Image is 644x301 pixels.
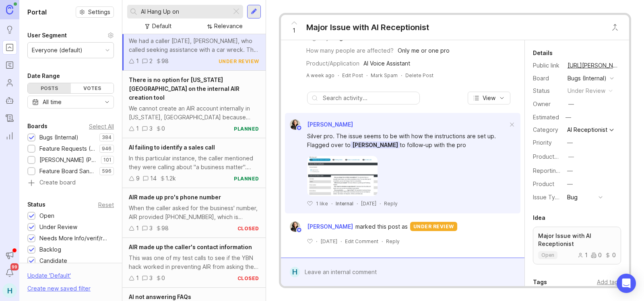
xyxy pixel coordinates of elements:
[323,94,415,102] input: Search activity...
[316,238,317,245] div: ·
[136,124,139,133] div: 1
[533,86,561,95] div: Status
[149,274,153,283] div: 3
[10,263,19,270] span: 99
[102,134,111,141] p: 384
[363,59,410,68] div: AI Voice Assistant
[345,238,378,245] div: Edit Comment
[149,57,153,66] div: 2
[129,76,239,101] span: There is no option for [US_STATE][GEOGRAPHIC_DATA] on the internal AIR creation tool
[538,232,616,248] p: Major Issue with AI Receptionist
[122,188,266,238] a: AIR made up pro's phone numberWhen the caller asked for the business' number, AIR provided [PHONE...
[567,138,573,147] div: —
[39,167,95,176] div: Feature Board Sandbox [DATE]
[39,256,67,265] div: Candidate
[102,145,111,152] p: 946
[307,156,378,196] img: https://canny-assets.io/images/bc9715139422a1cf5a64f114f3e73880.png
[405,72,433,79] div: Delete Post
[591,252,602,258] div: 0
[2,283,17,298] button: H
[578,252,588,258] div: 1
[214,22,243,31] div: Relevance
[351,141,400,148] span: [PERSON_NAME]
[76,6,114,18] button: Settings
[290,119,300,130] img: Ysabelle Eugenio
[219,58,259,65] div: under review
[371,72,398,79] button: Mark Spam
[331,200,332,207] div: ·
[568,100,574,109] div: —
[161,124,165,133] div: 0
[533,194,562,201] label: Issue Type
[533,180,554,187] label: Product
[129,37,259,54] div: We had a caller [DATE], [PERSON_NAME], who called seeking assistance with a car wreck. The AI rec...
[149,224,153,233] div: 3
[290,221,300,232] img: Ysabelle Eugenio
[129,154,259,172] div: In this particular instance, the caller mentioned they were calling about "a business matter". Th...
[27,180,114,187] a: Create board
[39,223,77,231] div: Under Review
[533,48,553,58] div: Details
[39,133,78,142] div: Bugs (Internal)
[307,132,508,149] div: Silver pro. The issue seems to be with how the instructions are set up. Flagged over to to follow...
[533,139,552,146] label: Priority
[338,72,339,79] div: ·
[98,203,114,207] div: Reset
[2,111,17,125] a: Changelog
[565,60,621,71] a: [URL][PERSON_NAME]
[2,93,17,108] a: Autopilot
[296,125,302,131] img: member badge
[285,119,353,130] a: Ysabelle Eugenio[PERSON_NAME]
[567,193,578,202] div: Bug
[341,238,342,245] div: ·
[6,5,13,14] img: Canny Home
[533,213,545,223] div: Idea
[129,104,259,122] div: We cannot create an AIR account internally in [US_STATE], [GEOGRAPHIC_DATA] because there is not ...
[533,167,576,174] label: Reporting Team
[597,278,621,287] div: Add tags
[563,112,574,123] div: —
[533,100,561,109] div: Owner
[39,234,110,243] div: Needs More Info/verif/repro
[398,46,450,55] div: Only me or one pro
[336,200,353,207] div: Internal
[39,211,54,220] div: Open
[161,57,169,66] div: 98
[2,248,17,262] button: Announcements
[149,124,153,133] div: 3
[39,144,95,153] div: Feature Requests (Internal)
[290,267,300,277] div: H
[27,31,67,40] div: User Segment
[617,274,636,293] div: Open Intercom Messenger
[568,74,607,83] div: Bugs (Internal)
[28,83,71,93] div: Posts
[342,72,363,79] div: Edit Post
[307,222,353,231] span: [PERSON_NAME]
[150,174,157,183] div: 14
[136,224,139,233] div: 1
[533,277,547,287] div: Tags
[136,274,139,283] div: 1
[2,129,17,143] a: Reporting
[380,200,381,207] div: ·
[306,72,334,79] a: A week ago
[361,200,376,207] span: [DATE]
[567,127,607,133] div: AI Receptionist
[2,76,17,90] a: Users
[306,46,394,55] div: How many people are affected?
[32,46,83,55] div: Everyone (default)
[71,83,114,93] div: Votes
[141,7,228,16] input: Search...
[39,245,61,254] div: Backlog
[129,293,191,300] span: AI not answering FAQs
[2,58,17,72] a: Roadmaps
[161,274,165,283] div: 0
[483,94,495,102] span: View
[355,222,408,231] span: marked this post as
[237,275,259,282] div: closed
[533,115,559,120] div: Estimated
[39,156,97,164] div: [PERSON_NAME] (Public)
